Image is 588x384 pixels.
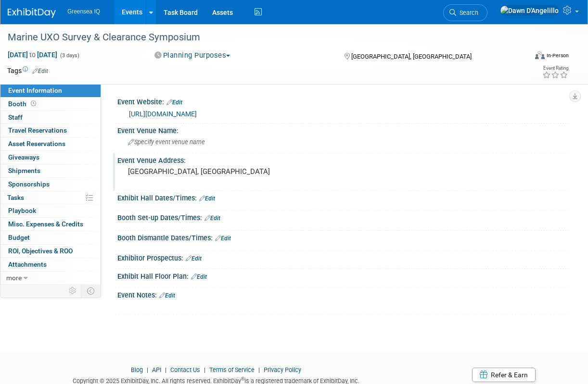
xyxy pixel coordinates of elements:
[215,235,231,242] a: Edit
[0,245,101,258] a: ROI, Objectives & ROO
[166,99,182,106] a: Edit
[456,9,478,16] span: Search
[8,207,36,214] span: Playbook
[542,66,568,71] div: Event Rating
[117,211,569,223] div: Booth Set-up Dates/Times:
[0,218,101,231] a: Misc. Expenses & Credits
[129,110,197,118] a: [URL][DOMAIN_NAME]
[117,231,569,243] div: Booth Dismantle Dates/Times:
[29,100,38,107] span: Booth not reserved yet
[546,52,569,59] div: In-Person
[6,274,22,282] span: more
[0,191,101,204] a: Tasks
[487,50,569,64] div: Event Format
[64,285,81,297] td: Personalize Event Tab Strip
[151,50,234,61] button: Planning Purposes
[159,292,175,299] a: Edit
[144,366,151,373] span: |
[186,255,202,262] a: Edit
[8,234,30,241] span: Budget
[117,191,569,203] div: Exhibit Hall Dates/Times:
[8,153,39,161] span: Giveaways
[59,52,79,59] span: (3 days)
[8,140,65,148] span: Asset Reservations
[0,98,101,111] a: Booth
[8,260,47,268] span: Attachments
[8,113,23,121] span: Staff
[7,66,48,75] td: Tags
[28,51,37,59] span: to
[4,29,521,46] div: Marine UXO Survey & Clearance Symposium
[32,68,48,74] a: Edit
[209,366,255,373] a: Terms of Service
[0,258,101,271] a: Attachments
[117,251,569,263] div: Exhibitor Prospectus:
[241,376,244,382] sup: ®
[117,95,569,107] div: Event Website:
[202,366,208,373] span: |
[8,126,67,134] span: Travel Reservations
[472,368,536,382] a: Refer & Earn
[535,51,545,59] img: Format-Inperson.png
[152,366,161,373] a: API
[117,269,569,282] div: Exhibit Hall Floor Plan:
[191,273,207,280] a: Edit
[264,366,301,373] a: Privacy Policy
[117,124,569,136] div: Event Venue Name:
[8,247,73,255] span: ROI, Objectives & ROO
[128,138,205,146] span: Specify event venue name
[500,5,559,16] img: Dawn D'Angelillo
[128,167,295,176] pre: [GEOGRAPHIC_DATA], [GEOGRAPHIC_DATA]
[7,50,58,59] span: [DATE] [DATE]
[443,4,487,21] a: Search
[0,111,101,124] a: Staff
[8,87,62,94] span: Event Information
[199,195,215,202] a: Edit
[8,180,50,188] span: Sponsorships
[0,137,101,150] a: Asset Reservations
[117,288,569,300] div: Event Notes:
[8,220,83,228] span: Misc. Expenses & Credits
[0,204,101,217] a: Playbook
[0,84,101,97] a: Event Information
[205,215,220,222] a: Edit
[7,194,24,201] span: Tasks
[8,8,56,18] img: ExhibitDay
[8,167,40,174] span: Shipments
[67,8,100,15] span: Greensea IQ
[256,366,262,373] span: |
[117,153,569,165] div: Event Venue Address:
[170,366,200,373] a: Contact Us
[0,272,101,285] a: more
[0,164,101,177] a: Shipments
[81,285,101,297] td: Toggle Event Tabs
[163,366,169,373] span: |
[0,151,101,164] a: Giveaways
[351,53,472,60] span: [GEOGRAPHIC_DATA], [GEOGRAPHIC_DATA]
[8,100,38,108] span: Booth
[0,124,101,137] a: Travel Reservations
[0,231,101,244] a: Budget
[131,366,143,373] a: Blog
[0,178,101,191] a: Sponsorships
